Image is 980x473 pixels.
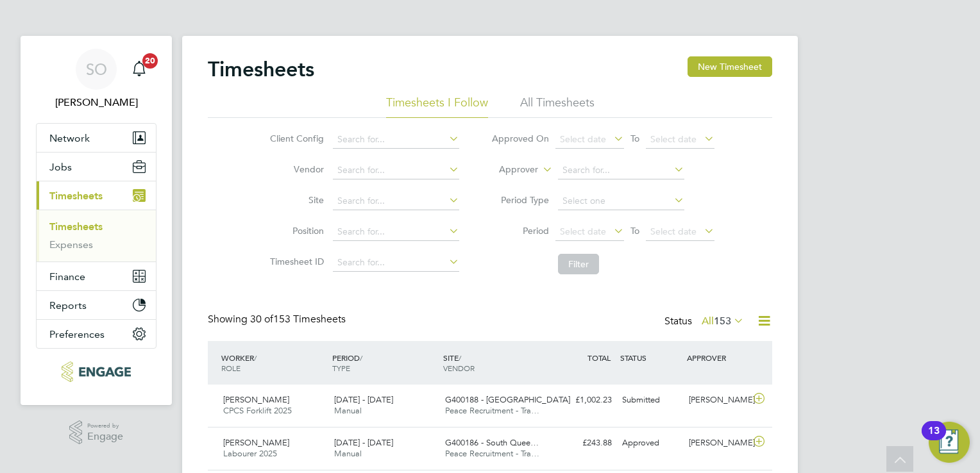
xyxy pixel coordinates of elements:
[491,225,549,236] label: Period
[49,190,103,202] span: Timesheets
[334,437,393,448] span: [DATE] - [DATE]
[520,95,595,118] li: All Timesheets
[650,226,697,237] span: Select date
[87,431,123,442] span: Engage
[334,405,362,416] span: Manual
[459,353,461,363] span: /
[684,433,750,454] div: [PERSON_NAME]
[266,133,324,144] label: Client Config
[37,124,156,152] button: Network
[223,394,289,405] span: [PERSON_NAME]
[627,130,643,147] span: To
[36,95,156,110] span: Scott O'Malley
[86,61,107,78] span: SO
[491,133,549,144] label: Approved On
[688,56,772,77] button: New Timesheet
[929,422,970,463] button: Open Resource Center, 13 new notifications
[684,346,750,369] div: APPROVER
[386,95,488,118] li: Timesheets I Follow
[221,363,241,373] span: ROLE
[334,448,362,459] span: Manual
[254,353,257,363] span: /
[684,390,750,411] div: [PERSON_NAME]
[445,437,539,448] span: G400186 - South Quee…
[440,346,551,379] div: SITE
[445,394,570,405] span: G400188 - [GEOGRAPHIC_DATA]
[443,363,475,373] span: VENDOR
[329,346,440,379] div: PERIOD
[49,161,72,173] span: Jobs
[360,353,362,363] span: /
[36,49,156,110] a: SO[PERSON_NAME]
[37,291,156,319] button: Reports
[37,181,156,210] button: Timesheets
[332,363,350,373] span: TYPE
[223,405,292,416] span: CPCS Forklift 2025
[49,132,90,144] span: Network
[218,346,329,379] div: WORKER
[445,448,539,459] span: Peace Recruitment - Tra…
[37,262,156,290] button: Finance
[37,320,156,348] button: Preferences
[208,56,314,82] h2: Timesheets
[333,162,459,179] input: Search for...
[550,390,617,411] div: £1,002.23
[333,254,459,272] input: Search for...
[714,315,731,328] span: 153
[223,448,277,459] span: Labourer 2025
[49,238,93,251] a: Expenses
[49,299,87,311] span: Reports
[334,394,393,405] span: [DATE] - [DATE]
[266,194,324,206] label: Site
[558,162,684,179] input: Search for...
[558,254,599,274] button: Filter
[560,133,606,145] span: Select date
[37,153,156,181] button: Jobs
[49,270,85,283] span: Finance
[333,192,459,210] input: Search for...
[208,313,348,326] div: Showing
[491,194,549,206] label: Period Type
[36,361,156,382] a: Go to home page
[266,256,324,267] label: Timesheet ID
[480,163,538,176] label: Approver
[126,49,152,90] a: 20
[266,225,324,236] label: Position
[617,433,684,454] div: Approved
[702,315,744,328] label: All
[928,431,940,447] div: 13
[250,313,346,326] span: 153 Timesheets
[62,361,130,382] img: peacerecruitment-logo-retina.png
[87,420,123,431] span: Powered by
[587,353,611,363] span: TOTAL
[21,36,172,405] nav: Main navigation
[142,53,158,69] span: 20
[266,163,324,175] label: Vendor
[223,437,289,448] span: [PERSON_NAME]
[250,313,273,326] span: 30 of
[49,220,103,233] a: Timesheets
[650,133,697,145] span: Select date
[49,328,105,340] span: Preferences
[617,346,684,369] div: STATUS
[69,420,124,445] a: Powered byEngage
[550,433,617,454] div: £243.88
[560,226,606,237] span: Select date
[627,222,643,239] span: To
[333,223,459,241] input: Search for...
[664,313,747,331] div: Status
[445,405,539,416] span: Peace Recruitment - Tra…
[617,390,684,411] div: Submitted
[333,131,459,149] input: Search for...
[558,192,684,210] input: Select one
[37,210,156,261] div: Timesheets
